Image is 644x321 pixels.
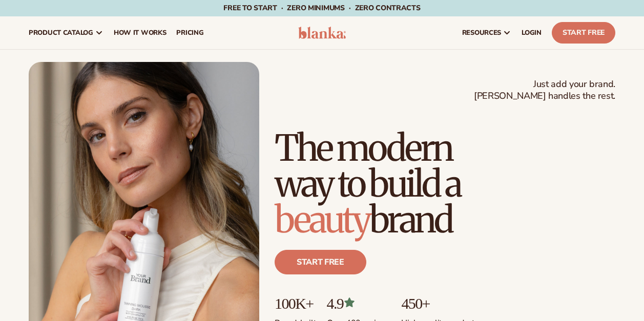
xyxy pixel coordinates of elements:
a: product catalog [24,16,109,49]
a: resources [457,16,516,49]
h1: The modern way to build a brand [275,130,615,238]
p: 450+ [401,295,479,312]
span: LOGIN [522,29,542,37]
p: 4.9 [327,295,391,312]
a: LOGIN [516,16,547,49]
a: Start free [275,250,366,274]
span: How It Works [114,29,167,37]
a: Start Free [552,22,615,44]
span: pricing [176,29,203,37]
a: pricing [171,16,209,49]
span: Just add your brand. [PERSON_NAME] handles the rest. [474,78,615,102]
span: Free to start · ZERO minimums · ZERO contracts [223,3,420,13]
span: product catalog [29,29,93,37]
span: resources [462,29,501,37]
span: beauty [275,197,369,242]
a: How It Works [109,16,172,49]
p: 100K+ [275,295,317,312]
img: logo [298,27,346,39]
